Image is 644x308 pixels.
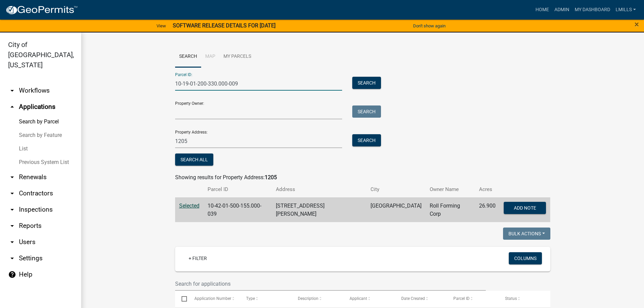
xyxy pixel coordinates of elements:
[572,3,613,16] a: My Dashboard
[635,20,639,29] span: ×
[272,182,366,197] th: Address
[343,291,395,307] datatable-header-cell: Applicant
[188,291,240,307] datatable-header-cell: Application Number
[366,182,426,197] th: City
[8,254,16,262] i: arrow_drop_down
[453,296,470,301] span: Parcel ID
[366,197,426,222] td: [GEOGRAPHIC_DATA]
[504,202,546,214] button: Add Note
[352,105,381,118] button: Search
[291,291,343,307] datatable-header-cell: Description
[204,197,272,222] td: 10-42-01-500-155.000-039
[265,174,277,181] strong: 1205
[613,3,639,16] a: lmills
[240,291,291,307] datatable-header-cell: Type
[514,205,536,210] span: Add Note
[509,252,542,264] button: Columns
[533,3,552,16] a: Home
[8,87,16,95] i: arrow_drop_down
[395,291,447,307] datatable-header-cell: Date Created
[8,270,16,279] i: help
[475,197,500,222] td: 26.900
[298,296,318,301] span: Description
[8,238,16,246] i: arrow_drop_down
[183,252,212,264] a: + Filter
[175,153,213,166] button: Search All
[426,197,475,222] td: Roll Forming Corp
[219,46,255,68] a: My Parcels
[401,296,425,301] span: Date Created
[498,291,550,307] datatable-header-cell: Status
[410,20,448,31] button: Don't show again
[175,46,201,68] a: Search
[246,296,255,301] span: Type
[272,197,366,222] td: [STREET_ADDRESS][PERSON_NAME]
[8,222,16,230] i: arrow_drop_down
[8,189,16,197] i: arrow_drop_down
[447,291,498,307] datatable-header-cell: Parcel ID
[8,206,16,214] i: arrow_drop_down
[8,173,16,181] i: arrow_drop_down
[475,182,500,197] th: Acres
[505,296,517,301] span: Status
[154,20,169,31] a: View
[552,3,572,16] a: Admin
[426,182,475,197] th: Owner Name
[350,296,367,301] span: Applicant
[352,77,381,89] button: Search
[175,173,550,182] div: Showing results for Property Address:
[204,182,272,197] th: Parcel ID
[8,103,16,111] i: arrow_drop_up
[173,22,276,29] strong: SOFTWARE RELEASE DETAILS FOR [DATE]
[503,228,550,240] button: Bulk Actions
[175,277,486,291] input: Search for applications
[635,20,639,28] button: Close
[179,203,199,209] a: Selected
[175,291,188,307] datatable-header-cell: Select
[352,134,381,146] button: Search
[194,296,231,301] span: Application Number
